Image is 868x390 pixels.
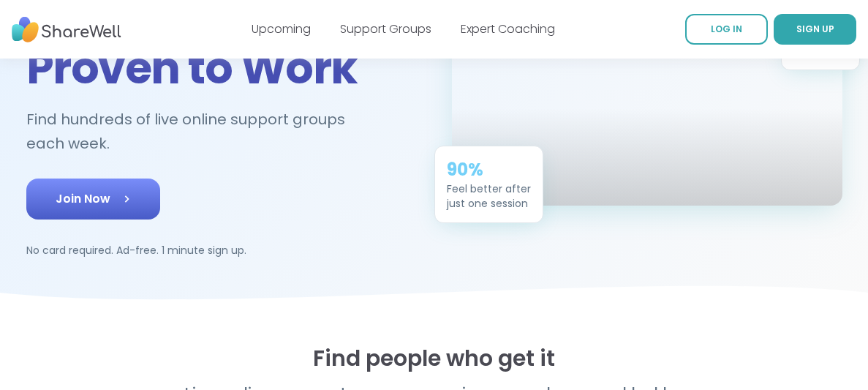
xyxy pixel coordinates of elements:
span: Join Now [56,190,131,208]
span: SIGN UP [796,23,834,35]
div: Feel better after just one session [447,181,531,211]
span: Proven to Work [26,37,358,99]
p: No card required. Ad-free. 1 minute sign up. [26,243,417,258]
span: LOG IN [711,23,742,35]
a: LOG IN [685,14,768,45]
h1: Group Support Is [26,2,417,90]
a: Join Now [26,179,160,220]
a: SIGN UP [774,14,856,45]
div: 90% [447,158,531,181]
h2: Find people who get it [26,345,842,372]
a: Expert Coaching [461,20,555,37]
img: ShareWell Nav Logo [12,10,121,50]
a: Support Groups [340,20,431,37]
h2: Find hundreds of live online support groups each week. [26,108,417,155]
a: Upcoming [252,20,311,37]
